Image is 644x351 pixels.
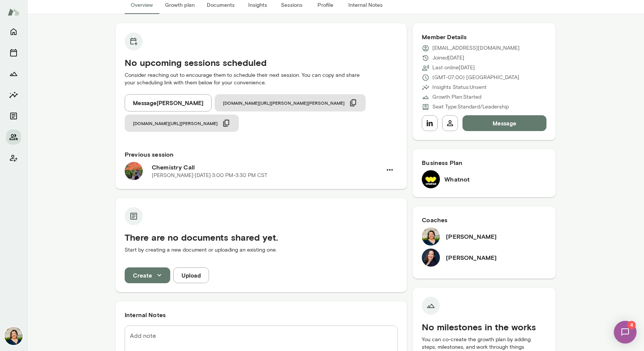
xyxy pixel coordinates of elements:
[125,231,398,243] h5: There are no documents shared yet.
[125,246,398,254] p: Start by creating a new document or uploading an existing one.
[125,150,398,159] h6: Previous session
[6,24,21,39] button: Home
[6,45,21,60] button: Sessions
[432,74,519,81] p: (GMT-07:00) [GEOGRAPHIC_DATA]
[125,310,398,319] h6: Internal Notes
[422,227,440,246] img: Lara Indrikovs
[152,172,267,179] p: [PERSON_NAME] · [DATE] · 3:00 PM-3:30 PM CST
[432,64,475,72] p: Last online [DATE]
[215,94,366,111] button: [DOMAIN_NAME][URL][PERSON_NAME][PERSON_NAME]
[125,267,170,283] button: Create
[444,175,470,184] h6: Whatnot
[8,5,20,19] img: Mento
[422,215,546,224] h6: Coaches
[125,72,398,87] p: Consider reaching out to encourage them to schedule their next session. You can copy and share yo...
[422,249,440,267] img: Anna Bethke
[6,151,21,166] button: Client app
[432,54,464,62] p: Joined [DATE]
[422,158,546,167] h6: Business Plan
[223,100,345,106] span: [DOMAIN_NAME][URL][PERSON_NAME][PERSON_NAME]
[422,321,546,333] h5: No milestones in the works
[432,44,520,52] p: [EMAIL_ADDRESS][DOMAIN_NAME]
[6,108,21,124] button: Documents
[6,87,21,102] button: Insights
[125,114,239,132] button: [DOMAIN_NAME][URL][PERSON_NAME]
[125,94,212,111] button: Message[PERSON_NAME]
[432,93,481,101] p: Growth Plan: Started
[6,130,21,145] button: Members
[422,32,546,41] h6: Member Details
[446,253,497,262] h6: [PERSON_NAME]
[432,103,509,111] p: Seat Type: Standard/Leadership
[173,267,209,283] button: Upload
[6,66,21,81] button: Growth Plan
[446,232,497,241] h6: [PERSON_NAME]
[152,163,382,172] h6: Chemistry Call
[462,115,546,131] button: Message
[133,120,218,126] span: [DOMAIN_NAME][URL][PERSON_NAME]
[125,56,398,69] h5: No upcoming sessions scheduled
[432,84,487,91] p: Insights Status: Unsent
[5,327,23,345] img: Lara Indrikovs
